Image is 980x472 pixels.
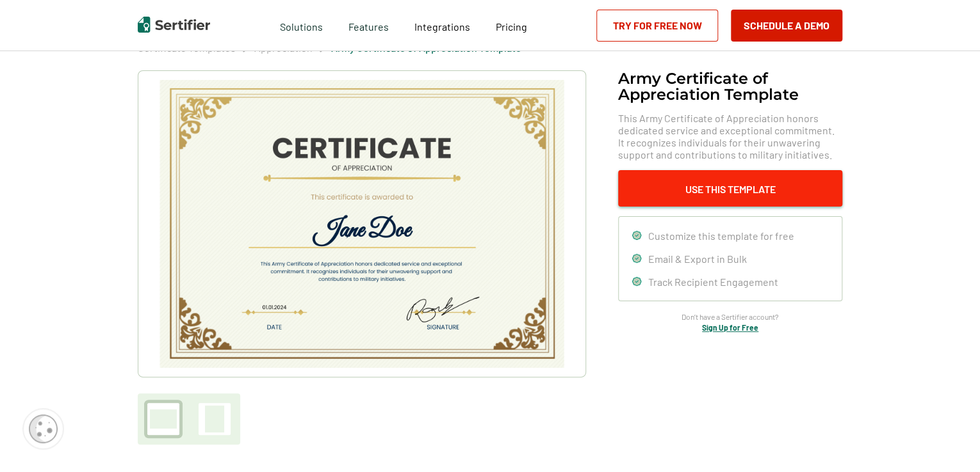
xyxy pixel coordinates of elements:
[596,10,718,42] a: Try for Free Now
[496,20,527,33] span: Pricing
[414,17,470,33] a: Integrations
[648,253,747,265] span: Email & Export in Bulk
[138,17,210,33] img: Sertifier | Digital Credentialing Platform
[648,276,778,288] span: Track Recipient Engagement
[731,10,842,42] button: Schedule a Demo
[29,414,58,443] img: Cookie Popup Icon
[348,17,389,33] span: Features
[618,112,842,161] span: This Army Certificate of Appreciation honors dedicated service and exceptional commitment. It rec...
[702,323,758,332] a: Sign Up for Free
[618,70,842,102] h1: Army Certificate of Appreciation​ Template
[414,20,470,33] span: Integrations
[682,311,779,323] span: Don’t have a Sertifier account?
[648,230,794,242] span: Customize this template for free
[618,170,842,207] button: Use This Template
[158,80,566,368] img: Army Certificate of Appreciation​ Template
[280,17,323,33] span: Solutions
[496,17,527,33] a: Pricing
[916,411,980,472] iframe: Chat Widget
